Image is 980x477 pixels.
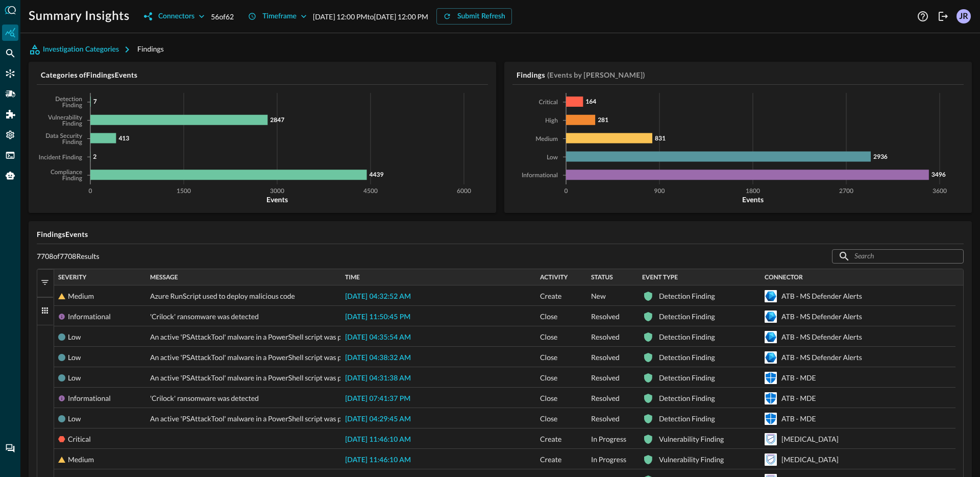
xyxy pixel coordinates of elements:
[150,286,295,306] span: Azure RunScript used to deploy malicious code
[457,188,471,195] tspan: 6000
[68,286,94,306] div: Medium
[957,9,971,23] div: JR
[781,327,862,347] div: ATB - MS Defender Alerts
[58,274,86,281] span: Severity
[177,188,191,195] tspan: 1500
[655,134,666,142] tspan: 831
[765,372,777,384] svg: Microsoft Defender for Endpoint
[765,311,777,323] svg: Microsoft Graph API - Security
[765,433,777,445] svg: Carbon Black Cloud
[591,409,620,429] span: Resolved
[742,195,764,204] tspan: Events
[659,409,715,429] div: Detection Finding
[932,171,946,178] tspan: 3496
[150,347,447,368] span: An active 'PSAttackTool' malware in a PowerShell script was prevented from executing via AMSI
[915,8,931,25] button: Help
[68,368,81,388] div: Low
[591,274,613,281] span: Status
[659,286,715,306] div: Detection Finding
[345,375,411,382] span: [DATE] 04:31:38 AM
[62,176,83,182] tspan: Finding
[539,100,558,106] tspan: Critical
[765,331,777,343] svg: Microsoft Graph API - Security
[150,409,447,429] span: An active 'PSAttackTool' malware in a PowerShell script was prevented from executing via AMSI
[765,290,777,302] svg: Microsoft Graph API - Security
[765,413,777,425] svg: Microsoft Defender for Endpoint
[591,429,626,449] span: In Progress
[540,368,557,388] span: Close
[345,416,411,423] span: [DATE] 04:29:45 AM
[781,286,862,306] div: ATB - MS Defender Alerts
[270,188,284,195] tspan: 3000
[2,45,18,61] div: Federated Search
[345,395,410,402] span: [DATE] 07:41:37 PM
[591,449,626,470] span: In Progress
[545,118,558,124] tspan: High
[2,127,18,143] div: Settings
[68,388,111,409] div: Informational
[585,98,596,105] tspan: 164
[345,293,411,300] span: [DATE] 04:32:52 AM
[540,409,557,429] span: Close
[68,449,94,470] div: Medium
[345,274,360,281] span: Time
[68,306,111,327] div: Informational
[55,97,82,103] tspan: Detection
[591,327,620,347] span: Resolved
[765,351,777,364] svg: Microsoft Graph API - Security
[781,429,839,449] div: [MEDICAL_DATA]
[659,449,724,470] div: Vulnerability Finding
[591,388,620,409] span: Resolved
[781,306,862,327] div: ATB - MS Defender Alerts
[68,409,81,429] div: Low
[2,440,18,457] div: Chat
[540,388,557,409] span: Close
[935,8,951,25] button: Logout
[29,8,130,25] h1: Summary Insights
[659,368,715,388] div: Detection Finding
[158,10,194,23] div: Connectors
[540,449,561,470] span: Create
[547,155,558,161] tspan: Low
[345,436,411,443] span: [DATE] 11:46:10 AM
[598,116,608,124] tspan: 281
[781,409,816,429] div: ATB - MDE
[565,188,568,195] tspan: 0
[540,347,557,368] span: Close
[457,10,505,23] div: Submit Refresh
[781,368,816,388] div: ATB - MDE
[659,388,715,409] div: Detection Finding
[591,368,620,388] span: Resolved
[659,429,724,449] div: Vulnerability Finding
[547,70,645,80] h5: (Events by [PERSON_NAME])
[68,327,81,347] div: Low
[3,106,19,123] div: Addons
[39,155,83,161] tspan: Incident Finding
[266,195,288,204] tspan: Events
[68,347,81,368] div: Low
[2,65,18,82] div: Connectors
[37,229,964,240] h5: Findings Events
[211,11,234,22] p: 56 of 62
[345,354,411,362] span: [DATE] 04:38:32 AM
[37,252,100,261] p: 7708 of 7708 Results
[150,306,259,327] span: 'Crilock' ransomware was detected
[540,274,568,281] span: Activity
[765,392,777,404] svg: Microsoft Defender for Endpoint
[2,86,18,102] div: Pipelines
[517,70,545,80] h5: Findings
[363,188,378,195] tspan: 4500
[933,188,947,195] tspan: 3600
[540,286,561,306] span: Create
[62,139,83,146] tspan: Finding
[93,98,97,105] tspan: 7
[535,136,558,142] tspan: Medium
[62,103,83,109] tspan: Finding
[746,188,760,195] tspan: 1800
[370,171,384,178] tspan: 4439
[150,368,447,388] span: An active 'PSAttackTool' malware in a PowerShell script was prevented from executing via AMSI
[345,314,410,321] span: [DATE] 11:50:45 PM
[642,274,678,281] span: Event Type
[540,429,561,449] span: Create
[659,327,715,347] div: Detection Finding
